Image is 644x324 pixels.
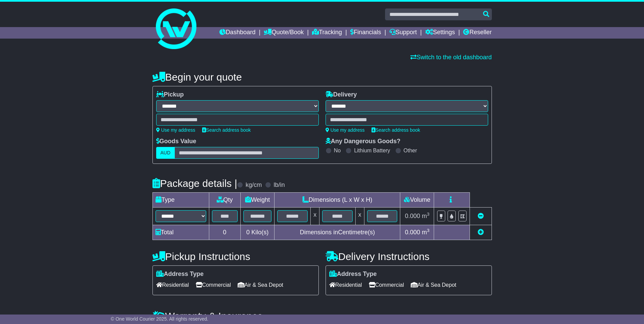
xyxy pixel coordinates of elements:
[411,280,456,290] span: Air & Sea Depot
[156,271,204,278] label: Address Type
[264,27,304,39] a: Quote/Book
[238,280,283,290] span: Air & Sea Depot
[246,229,249,236] span: 0
[152,225,209,240] td: Total
[156,147,175,159] label: AUD
[478,229,484,236] a: Add new item
[427,228,430,233] sup: 3
[355,208,364,225] td: x
[334,147,341,154] label: No
[463,27,492,39] a: Reseller
[152,310,492,322] h4: Warranty & Insurance
[425,27,455,39] a: Settings
[275,225,400,240] td: Dimensions in Centimetre(s)
[329,271,377,278] label: Address Type
[372,127,420,133] a: Search address book
[326,91,357,99] label: Delivery
[196,280,231,290] span: Commercial
[329,280,362,290] span: Residential
[219,27,256,39] a: Dashboard
[311,208,319,225] td: x
[404,147,417,154] label: Other
[202,127,251,133] a: Search address book
[152,71,492,83] h4: Begin your quote
[111,316,209,322] span: © One World Courier 2025. All rights reserved.
[410,54,492,61] a: Switch to the old dashboard
[405,229,420,236] span: 0.000
[312,27,342,39] a: Tracking
[275,193,400,208] td: Dimensions (L x W x H)
[152,193,209,208] td: Type
[240,225,275,240] td: Kilo(s)
[422,229,430,236] span: m
[326,251,492,262] h4: Delivery Instructions
[369,280,404,290] span: Commercial
[354,147,390,154] label: Lithium Battery
[156,127,195,133] a: Use my address
[152,251,319,262] h4: Pickup Instructions
[156,280,189,290] span: Residential
[478,213,484,219] a: Remove this item
[245,181,262,189] label: kg/cm
[427,212,430,217] sup: 3
[156,91,184,99] label: Pickup
[326,138,401,145] label: Any Dangerous Goods?
[405,213,420,219] span: 0.000
[350,27,381,39] a: Financials
[273,181,285,189] label: lb/in
[209,225,240,240] td: 0
[240,193,275,208] td: Weight
[156,138,196,145] label: Goods Value
[400,193,434,208] td: Volume
[209,193,240,208] td: Qty
[152,178,237,189] h4: Package details |
[422,213,430,219] span: m
[389,27,417,39] a: Support
[326,127,365,133] a: Use my address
